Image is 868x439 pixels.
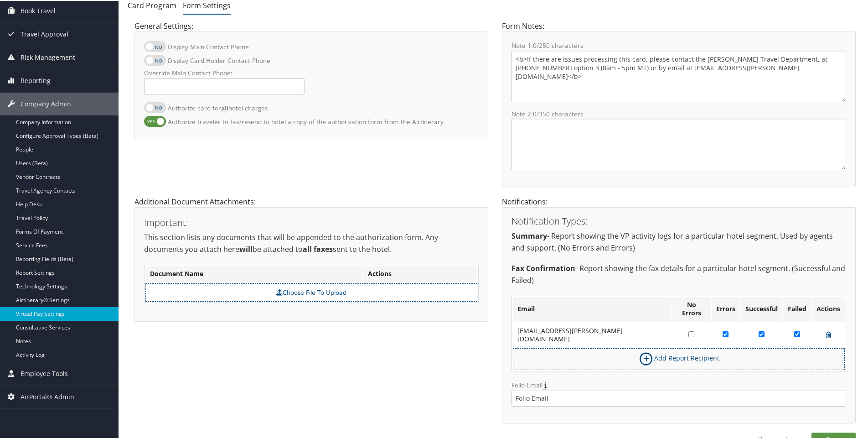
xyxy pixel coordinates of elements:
label: Authorize traveler to fax/resend to hotel a copy of the authorization form from the Airtinerary [168,112,444,129]
strong: will [239,243,253,253]
p: - Report showing the VP activity logs for a particular hotel segment. Used by agents and support.... [511,230,846,253]
th: No Errors [672,296,711,321]
th: Email [513,296,672,321]
p: This section lists any documents that will be appended to the authorization form. Any documents y... [144,231,479,254]
label: Folio Email [511,380,846,406]
label: Choose File To Upload [150,287,472,296]
strong: Summary [511,230,547,240]
input: Folio Email [511,389,846,406]
h3: Important: [144,217,479,226]
span: Travel Approval [21,22,68,45]
span: Company Admin [21,92,71,115]
th: Actions [812,296,845,321]
th: Failed [783,296,811,321]
th: Errors [712,296,740,321]
strong: all faxes [303,243,333,253]
label: Display Card Holder Contact Phone [168,51,270,68]
th: Document Name [145,265,362,282]
label: Authorize card for hotel charges [168,99,268,115]
p: - Report showing the fax details for a particular hotel segment. (Successful and Failed) [511,262,846,285]
span: Employee Tools [21,361,68,384]
label: Override Main Contact Phone: [144,68,305,77]
div: General Settings: [128,20,495,147]
label: Note 2: /350 characters [511,109,846,118]
span: 0 [533,40,537,49]
div: Form Notes: [495,20,863,195]
label: Note 1: /250 characters [511,40,846,49]
a: Add Report Recipient [638,353,719,361]
span: AirPortal® Admin [21,385,74,408]
td: [EMAIL_ADDRESS][PERSON_NAME][DOMAIN_NAME] [513,322,672,346]
strong: Fax Confirmation [511,262,575,272]
span: Risk Management [21,45,75,68]
div: Notifications: [495,195,863,432]
div: Additional Document Attachments: [128,195,495,330]
span: Reporting [21,68,51,91]
strong: all [221,103,228,111]
th: Actions [363,265,477,282]
textarea: <b>If there are issues processing this card, please contact the [PERSON_NAME] Travel Department, ... [511,50,846,101]
h3: Notification Types: [511,216,846,225]
span: 0 [533,109,537,117]
th: Successful [741,296,782,321]
label: Display Main Contact Phone [168,37,249,54]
